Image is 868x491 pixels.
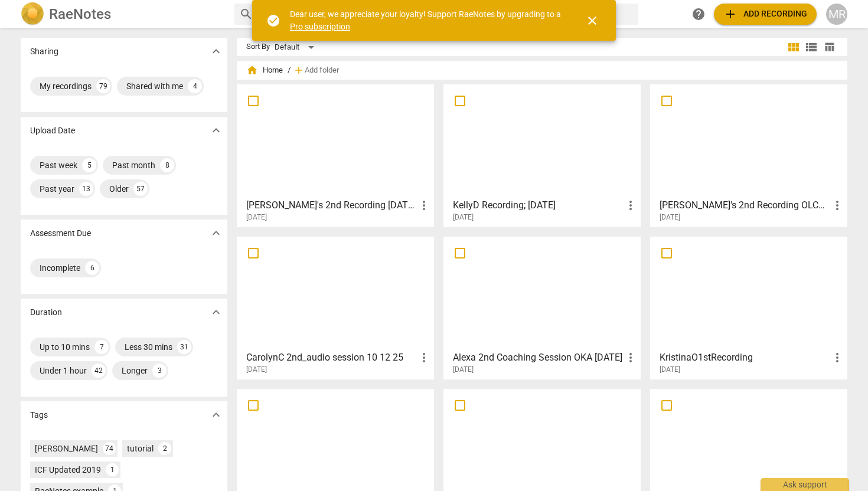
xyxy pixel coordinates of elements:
[40,365,87,377] div: Under 1 hour
[691,7,706,21] span: help
[207,406,225,424] button: Show more
[30,227,91,240] p: Assessment Due
[209,44,223,58] span: expand_more
[79,182,93,196] div: 13
[453,198,624,212] h3: KellyD Recording; Oct 13 2025
[761,478,849,491] div: Ask support
[660,351,830,365] h3: KristinaO1stRecording
[830,351,844,365] span: more_vert
[804,40,818,54] span: view_list
[802,38,820,56] button: List view
[624,198,638,212] span: more_vert
[290,22,350,31] a: Pro subscription
[453,212,474,222] span: [DATE]
[188,79,202,93] div: 4
[246,198,417,212] h3: Hassan's 2nd Recording Oct 2025 OLCC
[122,365,148,377] div: Longer
[158,442,171,455] div: 2
[133,182,148,196] div: 57
[246,365,267,375] span: [DATE]
[417,198,431,212] span: more_vert
[207,42,225,60] button: Show more
[160,158,174,172] div: 8
[246,212,267,222] span: [DATE]
[40,80,92,92] div: My recordings
[177,340,191,354] div: 31
[723,7,738,21] span: add
[30,306,62,319] p: Duration
[30,45,58,58] p: Sharing
[246,351,417,365] h3: CarolynC 2nd_audio session 10 12 25
[290,8,564,32] div: Dear user, we appreciate your loyalty! Support RaeNotes by upgrading to a
[714,4,817,25] button: Upload
[92,364,106,378] div: 42
[209,408,223,422] span: expand_more
[246,42,270,51] div: Sort By
[30,125,75,137] p: Upload Date
[448,241,637,374] a: Alexa 2nd Coaching Session OKA [DATE][DATE]
[785,38,802,56] button: Tile view
[246,64,283,76] span: Home
[448,89,637,222] a: KellyD Recording; [DATE][DATE]
[239,7,253,21] span: search
[241,241,430,374] a: CarolynC 2nd_audio session 10 12 25[DATE]
[127,443,154,454] div: tutorial
[453,351,624,365] h3: Alexa 2nd Coaching Session OKA 10-10-2025
[35,464,101,476] div: ICF Updated 2019
[660,365,680,375] span: [DATE]
[21,2,44,26] img: Logo
[209,226,223,240] span: expand_more
[266,14,280,28] span: check_circle
[40,341,90,353] div: Up to 10 mins
[826,4,847,25] button: MR
[723,7,807,21] span: Add recording
[82,158,96,172] div: 5
[207,303,225,321] button: Show more
[417,351,431,365] span: more_vert
[241,89,430,222] a: [PERSON_NAME]'s 2nd Recording [DATE] OLCC[DATE]
[112,159,155,171] div: Past month
[35,443,98,454] div: [PERSON_NAME]
[106,463,119,476] div: 1
[293,64,305,76] span: add
[624,351,638,365] span: more_vert
[207,224,225,242] button: Show more
[275,38,318,57] div: Default
[787,40,801,54] span: view_module
[209,123,223,138] span: expand_more
[585,14,599,28] span: close
[688,4,709,25] a: Help
[288,66,291,75] span: /
[85,261,99,275] div: 6
[96,79,110,93] div: 79
[94,340,109,354] div: 7
[824,41,835,53] span: table_chart
[126,80,183,92] div: Shared with me
[660,212,680,222] span: [DATE]
[40,262,80,274] div: Incomplete
[49,6,111,22] h2: RaeNotes
[207,122,225,139] button: Show more
[453,365,474,375] span: [DATE]
[21,2,225,26] a: LogoRaeNotes
[109,183,129,195] div: Older
[103,442,116,455] div: 74
[40,183,74,195] div: Past year
[209,305,223,319] span: expand_more
[830,198,844,212] span: more_vert
[654,241,843,374] a: KristinaO1stRecording[DATE]
[40,159,77,171] div: Past week
[578,6,606,35] button: Close
[305,66,339,75] span: Add folder
[246,64,258,76] span: home
[660,198,830,212] h3: Kristina's 2nd Recording OLCC Oct 2025
[152,364,167,378] div: 3
[125,341,172,353] div: Less 30 mins
[820,38,838,56] button: Table view
[654,89,843,222] a: [PERSON_NAME]'s 2nd Recording OLCC [DATE][DATE]
[30,409,48,421] p: Tags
